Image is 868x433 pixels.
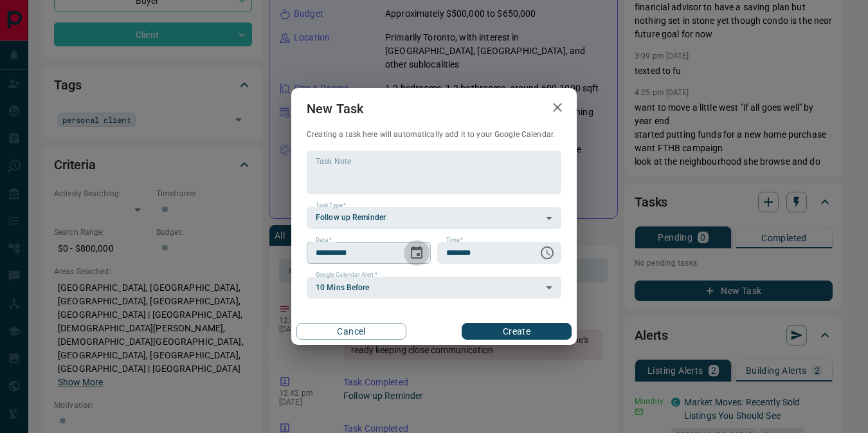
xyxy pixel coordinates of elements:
[296,323,406,340] button: Cancel
[307,129,561,140] p: Creating a task here will automatically add it to your Google Calendar.
[404,240,429,266] button: Choose date, selected date is Sep 17, 2025
[316,271,377,279] label: Google Calendar Alert
[307,207,561,229] div: Follow up Reminder
[446,236,463,244] label: Time
[316,201,346,210] label: Task Type
[462,323,572,340] button: Create
[291,88,379,129] h2: New Task
[534,240,560,266] button: Choose time, selected time is 6:00 AM
[316,236,332,244] label: Date
[307,277,561,299] div: 10 Mins Before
